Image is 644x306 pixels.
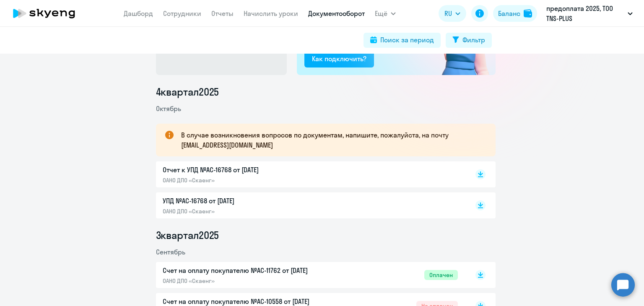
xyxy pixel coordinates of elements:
[156,85,496,99] li: 4 квартал 2025
[424,270,458,280] span: Оплачен
[163,196,339,206] p: УПД №AC-16768 от [DATE]
[375,5,396,22] button: Ещё
[375,8,387,18] span: Ещё
[498,8,520,18] div: Баланс
[524,9,532,18] img: balance
[493,5,537,22] button: Балансbalance
[163,265,458,285] a: Счет на оплату покупателю №AC-11762 от [DATE]ОАНО ДПО «Скаенг»Оплачен
[163,165,458,184] a: Отчет к УПД №AC-16768 от [DATE]ОАНО ДПО «Скаенг»
[304,51,374,67] button: Как подключить?
[163,207,339,215] p: ОАНО ДПО «Скаенг»
[211,9,234,18] a: Отчеты
[163,176,339,184] p: ОАНО ДПО «Скаенг»
[163,196,458,215] a: УПД №AC-16768 от [DATE]ОАНО ДПО «Скаенг»
[439,5,466,22] button: RU
[163,277,339,285] p: ОАНО ДПО «Скаенг»
[364,33,441,48] button: Поиск за период
[156,104,181,113] span: Октябрь
[308,9,365,18] a: Документооборот
[163,9,201,18] a: Сотрудники
[462,35,485,45] div: Фильтр
[380,35,434,45] div: Поиск за период
[312,54,366,64] div: Как подключить?
[181,130,480,150] p: В случае возникновения вопросов по документам, напишите, пожалуйста, на почту [EMAIL_ADDRESS][DOM...
[542,3,637,23] button: предоплата 2025, ТОО TNS-PLUS
[444,8,452,18] span: RU
[546,3,624,23] p: предоплата 2025, ТОО TNS-PLUS
[124,9,153,18] a: Дашборд
[244,9,298,18] a: Начислить уроки
[163,265,339,275] p: Счет на оплату покупателю №AC-11762 от [DATE]
[163,165,339,175] p: Отчет к УПД №AC-16768 от [DATE]
[446,33,492,48] button: Фильтр
[156,228,496,242] li: 3 квартал 2025
[156,248,185,256] span: Сентябрь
